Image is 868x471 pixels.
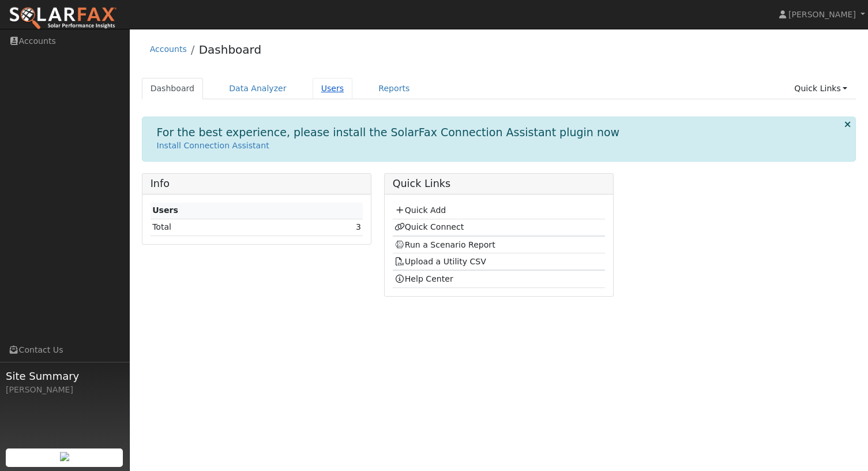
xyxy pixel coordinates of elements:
[313,78,353,99] a: Users
[394,274,453,283] a: Help Center
[356,222,361,231] a: 3
[220,78,295,99] a: Data Analyzer
[150,44,187,54] a: Accounts
[157,141,269,150] a: Install Connection Assistant
[152,205,178,215] strong: Users
[157,126,620,139] h1: For the best experience, please install the SolarFax Connection Assistant plugin now
[9,6,117,31] img: SolarFax
[394,240,495,249] a: Run a Scenario Report
[394,222,464,231] a: Quick Connect
[6,384,123,396] div: [PERSON_NAME]
[6,368,123,384] span: Site Summary
[370,78,418,99] a: Reports
[788,10,856,19] span: [PERSON_NAME]
[393,178,606,190] h5: Quick Links
[199,43,262,57] a: Dashboard
[394,257,486,266] a: Upload a Utility CSV
[151,178,363,190] h5: Info
[60,452,69,461] img: retrieve
[394,205,446,215] a: Quick Add
[786,78,856,99] a: Quick Links
[142,78,204,99] a: Dashboard
[151,219,302,235] td: Total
